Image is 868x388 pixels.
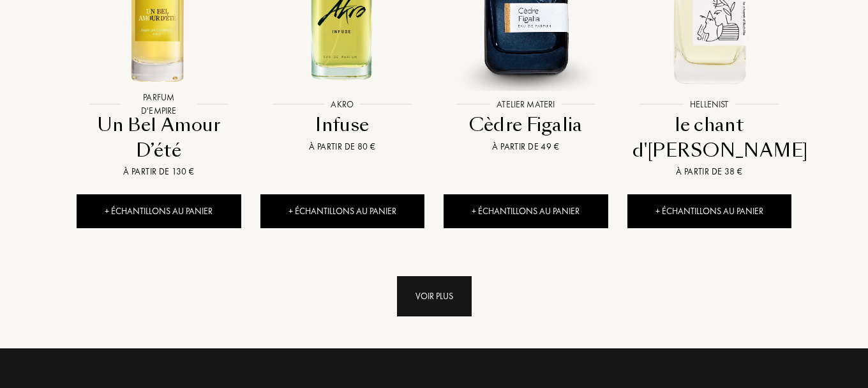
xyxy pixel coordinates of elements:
[444,194,608,228] div: + Échantillons au panier
[397,276,472,316] div: Voir plus
[266,113,420,137] div: Infuse
[77,194,241,228] div: + Échantillons au panier
[632,113,787,163] div: le chant d'[PERSON_NAME]
[632,165,787,178] div: À partir de 38 €
[82,165,236,178] div: À partir de 130 €
[449,113,603,137] div: Cèdre Figalia
[260,194,425,228] div: + Échantillons au panier
[82,113,236,163] div: Un Bel Amour D’été
[266,140,420,153] div: À partir de 80 €
[449,140,603,153] div: À partir de 49 €
[627,194,792,228] div: + Échantillons au panier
